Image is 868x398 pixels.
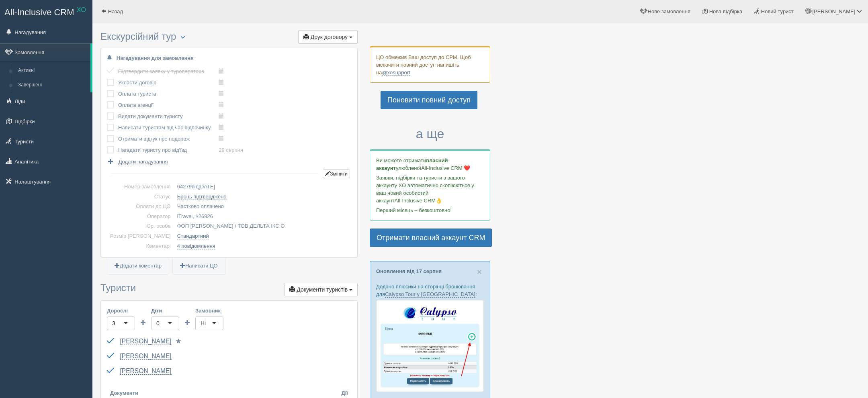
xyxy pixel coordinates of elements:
[120,353,171,360] a: [PERSON_NAME]
[107,158,168,165] a: Додати нагадування
[382,69,410,76] a: @xosupport
[421,165,470,171] span: All-Inclusive CRM ❤️
[376,283,484,298] p: Додано плюсики на сторінці бронювання для :
[107,221,174,231] td: Юр. особа
[177,233,209,239] a: Стандартний
[118,100,219,111] td: Оплата агенції
[201,319,206,327] div: Ні
[107,212,174,222] td: Оператор
[477,267,482,276] button: Close
[709,8,743,14] span: Нова підбірка
[648,8,690,14] span: Нове замовлення
[118,88,219,100] td: Оплата туриста
[14,63,90,78] a: Активні
[297,286,348,293] span: Документи туристів
[370,46,490,83] div: ЦО обмежив Ваш доступ до СРМ. Щоб включити повний доступ напишіть на
[0,0,92,22] a: All-Inclusive CRM XO
[174,212,351,222] td: iTravel, #
[118,66,219,77] td: Підтвердити заявку у туроператора
[119,159,168,165] span: Додати нагадування
[120,338,171,345] a: [PERSON_NAME]
[812,8,855,14] span: [PERSON_NAME]
[4,7,74,17] span: All-Inclusive CRM
[284,283,358,296] button: Документи туристів
[14,78,90,92] a: Завершені
[112,319,115,327] div: 3
[107,241,174,251] td: Коментарі
[477,267,482,276] span: ×
[174,182,351,192] td: від
[311,34,348,40] span: Друк договору
[118,77,219,88] td: Укласти договір
[173,258,225,274] a: Написати ЦО
[100,283,358,296] h3: Туристи
[195,307,223,314] label: Замовник
[174,202,351,212] td: Частково оплачено
[108,8,123,14] span: Назад
[199,213,213,219] span: 26926
[177,194,227,200] a: Бронь підтверджено
[118,111,219,122] td: Видати документи туристу
[177,184,192,190] span: 64279
[298,30,358,44] button: Друк договору
[107,258,169,274] a: Додати коментар
[118,133,219,145] td: Отримати відгук про подорож
[376,157,448,171] b: власний аккаунт
[118,145,219,156] td: Нагадати туристу про від'їзд
[107,231,174,241] td: Розмір [PERSON_NAME]
[117,55,194,61] b: Нагадування для замовлення
[107,307,135,314] label: Дорослі
[385,291,475,298] a: Calypso Tour у [GEOGRAPHIC_DATA]
[376,268,442,274] a: Оновлення від 17 серпня
[177,243,215,249] a: 4 повідомлення
[323,169,350,178] button: Змінити
[376,157,484,172] p: Ви можете отримати улюбленої
[761,8,794,14] span: Новий турист
[395,198,442,204] span: All-Inclusive CRM👌
[370,127,490,141] h3: а ще
[118,122,219,133] td: Написати туристам під час відпочинку
[199,184,215,190] span: [DATE]
[174,221,351,231] td: ФОП [PERSON_NAME] / ТОВ ДЕЛЬТА ІКС О
[381,91,477,109] a: Поновити повний доступ
[107,192,174,202] td: Статус
[77,6,86,13] sup: XO
[219,147,243,153] a: 29 серпня
[120,367,171,375] a: [PERSON_NAME]
[151,307,179,314] label: Діти
[156,319,160,327] div: 0
[100,31,358,44] h3: Екскурсійний тур
[107,182,174,192] td: Номер замовлення
[370,229,492,247] a: Отримати власний аккаунт CRM
[376,206,484,214] p: Перший місяць – безкоштовно!
[376,174,484,204] p: Заявки, підбірки та туристи з вашого аккаунту ХО автоматично скопіюються у ваш новий особистий ак...
[376,300,484,392] img: calypso-tour-proposal-crm-for-travel-agency.jpg
[107,202,174,212] td: Оплати до ЦО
